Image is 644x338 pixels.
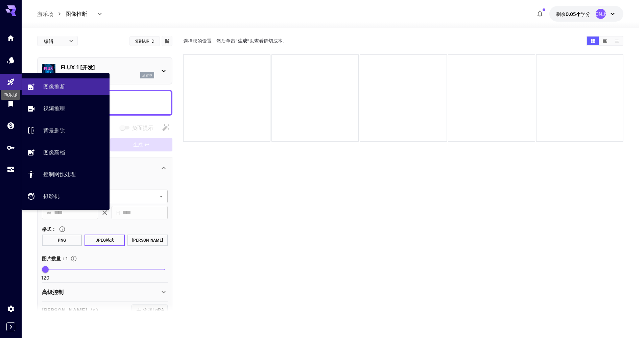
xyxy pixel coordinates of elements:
span: 图片数量 ：1 [42,256,68,261]
p: 流动1D [142,73,152,78]
a: 背景删除 [22,122,110,139]
div: 模型 [7,56,15,64]
div: 首页 [7,34,15,42]
button: 0.05美元 [549,6,623,22]
p: 图像高档 [43,148,65,156]
a: 控制网预处理 [22,166,110,183]
button: 添加到图书馆 [164,37,170,45]
a: 图像高档 [22,144,110,161]
button: 为输出图像选择文件格式。 [56,226,68,233]
div: 用法 [7,165,15,174]
span: 剩余 [556,11,566,17]
span: 格式 ： [42,226,56,232]
button: Expand sidebar [6,322,15,331]
span: 120 [41,274,49,281]
button: 在列表视图中显示图像 [611,37,623,45]
span: 图像推断 [66,10,95,18]
p: 高级控制 [42,288,64,296]
span: 负面提示 [132,124,153,132]
a: 摄影机 [22,188,110,204]
div: 在网格视图中显示图像在视频视图中显示图像在列表视图中显示图像 [586,36,623,46]
button: 在网格视图中显示图像 [587,37,599,45]
span: W [47,209,51,217]
span: 编辑 [44,38,65,45]
p: 图像推断 [43,82,65,91]
div: [PERSON_NAME] [596,9,606,19]
button: PNG [42,235,82,246]
div: 0.05美元 [556,10,590,18]
button: [PERSON_NAME] [127,235,168,246]
div: 钱包 [7,121,15,130]
p: 游乐场 [37,10,53,18]
span: Negative prompts are not compatible with the selected model. [118,123,159,132]
a: 图像推断 [22,78,110,95]
div: API密钥 [7,143,15,152]
span: 0.05个 [566,11,581,17]
nav: 面包屑导航 [37,10,66,18]
p: 控制网预处理 [43,170,76,178]
b: 生成 [238,38,247,44]
div: 设置 [7,305,15,313]
p: 背景删除 [43,126,65,135]
button: 指定在单个请求中生成多少张图片。每个图像生成都将单独收费。 [68,255,80,262]
button: 在视频视图中显示图像 [599,37,611,45]
span: H [116,209,120,217]
span: 学分 [581,11,590,17]
a: 视频推理 [22,100,110,117]
p: FLUX.1 [开发] [61,63,154,71]
div: 游乐场 [1,90,20,100]
p: 摄影机 [43,192,59,200]
button: JPEG格式 [85,235,125,246]
button: 复制AIR ID [129,36,160,46]
span: 选择您的设置，然后单击“ ”以查看确切成本。 [183,38,287,44]
div: 游乐场 [7,78,15,86]
div: 图书馆 [7,99,15,108]
p: 视频推理 [43,104,65,113]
